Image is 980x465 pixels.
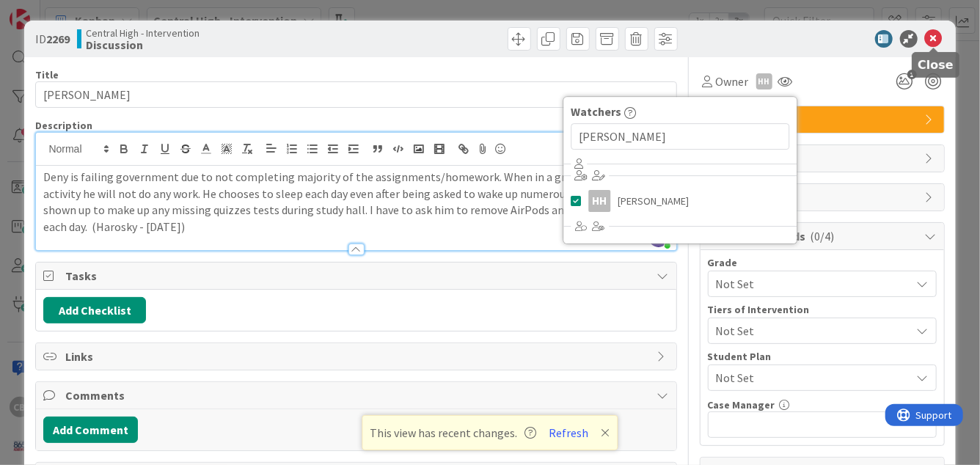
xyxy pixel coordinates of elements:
[730,150,918,167] span: Dates
[43,297,146,323] button: Add Checklist
[43,417,138,443] button: Add Comment
[86,39,200,51] b: Discussion
[563,187,797,215] a: Hh[PERSON_NAME]
[65,387,649,404] span: Comments
[708,257,937,268] div: Grade
[618,190,689,212] span: [PERSON_NAME]
[35,68,59,81] label: Title
[730,188,918,206] span: Block
[35,30,70,48] span: ID
[86,27,200,39] span: Central High - Intervention
[756,73,772,89] div: Hh
[730,227,918,245] span: Custom Fields
[907,70,917,79] span: 1
[46,32,70,46] b: 2269
[811,229,835,244] span: ( 0/4 )
[716,274,904,294] span: Not Set
[571,103,621,120] span: Watchers
[730,111,918,128] span: HLS
[35,81,676,108] input: type card name here...
[708,304,937,315] div: Tiers of Intervention
[588,190,610,212] div: Hh
[65,267,649,285] span: Tasks
[716,369,911,387] span: Not Set
[65,348,649,365] span: Links
[716,73,749,90] span: Owner
[571,123,789,150] input: Search...
[544,423,594,442] button: Refresh
[918,58,954,72] h5: Close
[35,119,92,132] span: Description
[708,398,775,411] label: Case Manager
[370,424,537,442] span: This view has recent changes.
[31,2,67,20] span: Support
[708,351,937,362] div: Student Plan
[43,169,668,235] p: Deny is failing government due to not completing majority of the assignments/homework. When in a ...
[716,321,904,341] span: Not Set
